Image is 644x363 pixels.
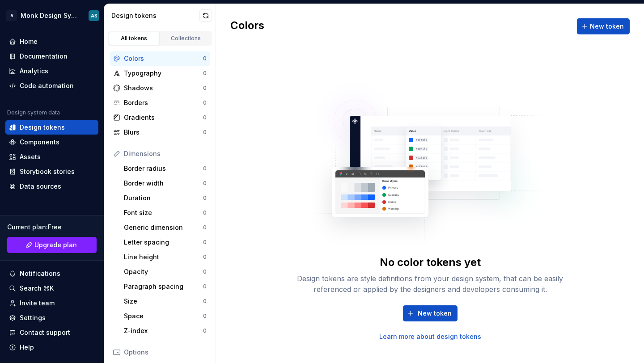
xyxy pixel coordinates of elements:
div: Design tokens are style definitions from your design system, that can be easily referenced or app... [287,273,573,295]
div: 0 [203,84,207,92]
div: Opacity [124,267,203,276]
div: Notifications [20,269,60,278]
a: Duration0 [120,191,210,205]
div: 0 [203,268,207,275]
a: Home [5,34,98,49]
a: Generic dimension0 [120,220,210,235]
div: Storybook stories [20,167,75,176]
div: All tokens [112,35,157,42]
div: 0 [203,327,207,334]
div: Space [124,312,203,321]
a: Shadows0 [110,81,210,95]
div: 0 [203,283,207,290]
div: Analytics [20,67,48,76]
button: Help [5,340,98,355]
a: Code automation [5,79,98,93]
div: Data sources [20,182,61,191]
div: 0 [203,298,207,305]
div: Invite team [20,299,55,308]
a: Colors0 [110,51,210,66]
div: Colors [124,54,203,63]
div: No color tokens yet [380,255,481,270]
div: 0 [203,209,207,216]
a: Space0 [120,309,210,323]
div: Gradients [124,113,203,122]
div: Contact support [20,328,70,337]
div: Duration [124,194,203,203]
div: AS [91,12,97,19]
div: Line height [124,253,203,262]
button: Contact support [5,325,98,340]
div: Documentation [20,52,68,61]
div: 0 [203,165,207,172]
a: Data sources [5,179,98,194]
div: A [6,10,17,21]
div: Design tokens [20,123,65,132]
div: Assets [20,152,41,161]
div: 0 [203,99,207,106]
a: Borders0 [110,96,210,110]
a: Paragraph spacing0 [120,279,210,294]
div: 0 [203,70,207,77]
button: New token [577,18,630,34]
div: Current plan : Free [7,223,97,232]
div: Monk Design System [21,11,78,20]
span: New token [418,309,452,318]
span: Upgrade plan [34,241,77,249]
button: AMonk Design SystemAS [2,6,102,25]
a: Size0 [120,294,210,308]
div: Generic dimension [124,223,203,232]
div: Collections [164,35,208,42]
a: Design tokens [5,120,98,135]
div: Search ⌘K [20,284,54,293]
div: Border width [124,179,203,188]
div: 0 [203,129,207,136]
div: Size [124,297,203,306]
div: Blurs [124,128,203,137]
a: Settings [5,311,98,325]
div: Z-index [124,326,203,335]
a: Assets [5,150,98,164]
div: 0 [203,114,207,121]
div: Options [124,348,207,357]
a: Border width0 [120,176,210,190]
a: Components [5,135,98,149]
div: 0 [203,239,207,246]
a: Line height0 [120,250,210,264]
h2: Colors [230,18,264,34]
div: Design tokens [111,11,199,20]
a: Blurs0 [110,125,210,139]
div: Border radius [124,164,203,173]
a: Typography0 [110,66,210,80]
div: 0 [203,180,207,187]
a: Upgrade plan [7,237,97,253]
div: Home [20,37,38,46]
a: Documentation [5,49,98,63]
div: Dimensions [124,149,207,158]
div: Letter spacing [124,238,203,247]
button: New token [403,305,458,321]
div: Shadows [124,84,203,93]
a: Border radius0 [120,161,210,176]
div: Help [20,343,34,352]
div: 0 [203,312,207,320]
a: Letter spacing0 [120,235,210,249]
div: Typography [124,69,203,78]
div: 0 [203,253,207,261]
div: Components [20,138,59,147]
a: Learn more about design tokens [379,332,481,341]
a: Analytics [5,64,98,78]
div: Font size [124,208,203,217]
a: Z-index0 [120,324,210,338]
a: Opacity0 [120,265,210,279]
div: Paragraph spacing [124,282,203,291]
div: Settings [20,313,46,322]
div: Borders [124,98,203,107]
div: 0 [203,194,207,202]
a: Gradients0 [110,110,210,125]
div: Code automation [20,81,74,90]
button: Search ⌘K [5,281,98,295]
div: Design system data [7,109,60,116]
div: 0 [203,55,207,62]
a: Font size0 [120,206,210,220]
